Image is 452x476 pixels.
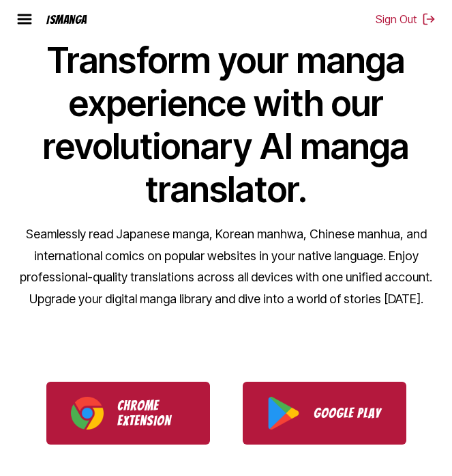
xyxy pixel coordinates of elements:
[314,406,382,421] p: Google Play
[16,223,436,309] p: Seamlessly read Japanese manga, Korean manhwa, Chinese manhua, and international comics on popula...
[41,13,112,26] a: IsManga
[16,11,33,27] img: hamburger
[16,39,436,211] h1: Transform your manga experience with our revolutionary AI manga translator.
[117,398,185,428] p: Chrome Extension
[46,382,210,445] a: Download IsManga Chrome Extension
[267,397,300,430] img: Google Play logo
[422,12,436,26] img: Sign out
[46,13,87,26] div: IsManga
[71,397,104,430] img: Chrome logo
[376,12,436,26] button: Sign Out
[243,382,406,445] a: Download IsManga from Google Play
